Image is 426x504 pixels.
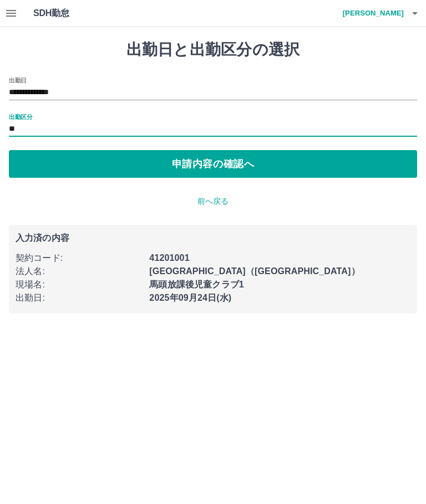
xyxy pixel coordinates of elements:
h1: 出勤日と出勤区分の選択 [9,40,417,59]
p: 入力済の内容 [16,234,410,243]
p: 契約コード : [16,251,143,265]
p: 現場名 : [16,278,143,291]
p: 法人名 : [16,265,143,278]
p: 前へ戻る [9,196,417,207]
label: 出勤区分 [9,112,32,121]
b: 2025年09月24日(水) [149,293,231,302]
b: 馬頭放課後児童クラブ1 [149,280,244,289]
p: 出勤日 : [16,291,143,305]
b: [GEOGRAPHIC_DATA]（[GEOGRAPHIC_DATA]） [149,266,359,276]
label: 出勤日 [9,76,27,84]
button: 申請内容の確認へ [9,150,417,178]
b: 41201001 [149,253,189,263]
